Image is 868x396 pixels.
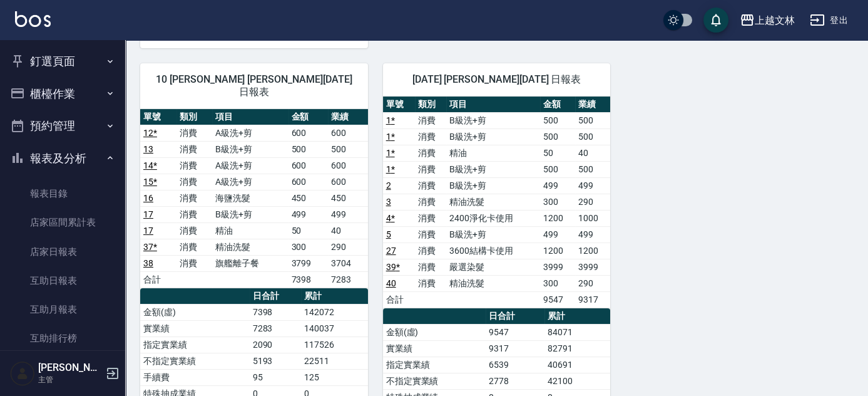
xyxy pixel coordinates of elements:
td: 消費 [415,145,447,161]
th: 單號 [140,109,176,125]
td: B級洗+剪 [446,128,540,145]
td: 消費 [415,259,447,275]
td: 實業績 [140,320,250,336]
td: 指定實業績 [140,336,250,353]
td: A級洗+剪 [212,125,288,141]
td: 6539 [486,357,544,373]
td: B級洗+剪 [446,112,540,128]
a: 5 [386,229,391,239]
td: 117526 [301,336,367,353]
td: 84071 [544,324,610,340]
a: 17 [143,209,153,219]
td: 9317 [575,291,610,308]
td: 消費 [415,194,447,210]
th: 累計 [301,288,367,305]
td: 1200 [540,210,575,226]
td: 嚴選染髮 [446,259,540,275]
h5: [PERSON_NAME] [38,362,102,374]
table: a dense table [140,109,368,288]
td: 9317 [486,340,544,357]
td: 125 [301,369,367,385]
button: 櫃檯作業 [5,78,120,110]
th: 項目 [212,109,288,125]
td: 600 [328,125,368,141]
td: 消費 [415,210,447,226]
td: 600 [328,157,368,174]
td: 金額(虛) [383,324,486,340]
td: 金額(虛) [140,304,250,320]
td: 40691 [544,357,610,373]
td: B級洗+剪 [446,161,540,177]
th: 金額 [540,96,575,113]
th: 累計 [544,308,610,325]
td: 7398 [288,271,329,288]
button: 登出 [805,9,853,32]
td: 2090 [250,336,302,353]
td: 3999 [540,259,575,275]
td: 290 [328,239,368,255]
td: 140037 [301,320,367,336]
td: 消費 [176,239,213,255]
td: 消費 [415,161,447,177]
td: 300 [540,275,575,291]
td: 42100 [544,373,610,389]
td: B級洗+剪 [446,177,540,194]
td: 消費 [176,125,213,141]
td: 3704 [328,255,368,271]
td: 實業績 [383,340,486,357]
td: 50 [288,222,329,239]
td: 9547 [540,291,575,308]
td: 22511 [301,353,367,369]
td: 499 [540,177,575,194]
a: 3 [386,197,391,207]
button: save [703,8,728,33]
a: 店家區間累計表 [5,208,120,237]
button: 預約管理 [5,110,120,142]
td: 500 [540,112,575,128]
a: 16 [143,193,153,203]
td: B級洗+剪 [446,226,540,242]
a: 報表目錄 [5,179,120,208]
td: 消費 [176,206,213,222]
td: 2778 [486,373,544,389]
td: 7398 [250,304,302,320]
td: 精油洗髮 [446,275,540,291]
th: 類別 [415,96,447,113]
th: 類別 [176,109,213,125]
td: 消費 [176,190,213,206]
td: 消費 [176,255,213,271]
td: 消費 [415,275,447,291]
p: 主管 [38,374,102,385]
td: 600 [288,157,329,174]
td: 消費 [415,177,447,194]
td: 499 [328,206,368,222]
td: 精油洗髮 [446,194,540,210]
td: 82791 [544,340,610,357]
a: 40 [386,278,396,288]
td: 消費 [176,222,213,239]
td: 合計 [383,291,415,308]
td: 2400淨化卡使用 [446,210,540,226]
th: 項目 [446,96,540,113]
td: 290 [575,275,610,291]
button: 釘選頁面 [5,45,120,78]
td: 500 [575,161,610,177]
td: 3600結構卡使用 [446,242,540,259]
td: B級洗+剪 [212,141,288,157]
td: 500 [288,141,329,157]
td: 精油 [446,145,540,161]
a: 互助日報表 [5,266,120,295]
td: 不指定實業績 [140,353,250,369]
th: 業績 [575,96,610,113]
td: A級洗+剪 [212,174,288,190]
th: 金額 [288,109,329,125]
table: a dense table [383,96,611,308]
td: 500 [540,161,575,177]
button: 報表及分析 [5,142,120,175]
td: 1200 [540,242,575,259]
a: 店家日報表 [5,237,120,266]
td: 手續費 [140,369,250,385]
td: 合計 [140,271,176,288]
td: 3799 [288,255,329,271]
td: 消費 [415,112,447,128]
